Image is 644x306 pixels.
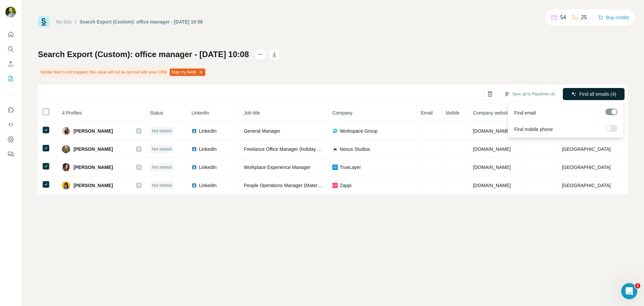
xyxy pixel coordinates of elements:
[244,165,311,170] span: Workplace Experience Manager
[62,181,70,189] img: Avatar
[73,182,113,189] span: [PERSON_NAME]
[62,110,82,116] span: 4 Profiles
[621,283,637,299] iframe: Intercom live chat
[514,110,536,116] span: Find email
[73,164,113,171] span: [PERSON_NAME]
[244,146,330,152] span: Freelance Office Manager (holiday cover)
[514,126,553,133] span: Find mobile phone
[5,119,16,131] button: Use Surfe API
[5,148,16,160] button: Feedback
[38,67,207,78] div: Mobile field is not mapped, this value will not be synced with your CRM
[473,146,511,152] span: [DOMAIN_NAME]
[199,164,217,171] span: LinkedIn
[152,128,172,134] span: Not started
[199,128,217,134] span: LinkedIn
[192,183,197,188] img: LinkedIn logo
[340,146,370,152] span: Nexus Studios
[579,91,616,97] span: Find all emails (4)
[255,49,266,60] button: actions
[581,13,587,21] p: 25
[332,110,353,116] span: Company
[192,128,197,134] img: LinkedIn logo
[80,18,203,25] div: Search Export (Custom): office manager - [DATE] 10:08
[192,165,197,170] img: LinkedIn logo
[332,146,338,152] img: company-logo
[635,283,640,289] span: 1
[38,49,249,60] h1: Search Export (Custom): office manager - [DATE] 10:08
[340,182,352,189] span: Zappi
[192,146,197,152] img: LinkedIn logo
[332,183,338,188] img: company-logo
[340,164,361,171] span: TrueLayer
[170,69,205,76] button: Map my fields
[473,110,510,116] span: Company website
[56,19,72,25] a: My lists
[332,165,338,170] img: company-logo
[62,127,70,135] img: Avatar
[150,110,163,116] span: Status
[152,146,172,152] span: Not started
[5,43,16,55] button: Search
[199,146,217,152] span: LinkedIn
[340,128,378,134] span: Workspace Group
[244,183,340,188] span: People Operations Manager (Maternity Leave)
[73,128,113,134] span: [PERSON_NAME]
[473,128,511,134] span: [DOMAIN_NAME]
[192,110,209,116] span: LinkedIn
[562,146,611,152] span: [GEOGRAPHIC_DATA]
[473,165,511,170] span: [DOMAIN_NAME]
[563,88,625,100] button: Find all emails (4)
[73,146,113,152] span: [PERSON_NAME]
[152,182,172,188] span: Not started
[199,182,217,189] span: LinkedIn
[562,165,611,170] span: [GEOGRAPHIC_DATA]
[332,128,338,134] img: company-logo
[5,58,16,70] button: Enrich CSV
[62,145,70,153] img: Avatar
[5,28,16,40] button: Quick start
[152,164,172,170] span: Not started
[5,73,16,85] button: My lists
[75,18,76,25] li: /
[499,89,559,99] button: Sync all to Pipedrive (4)
[5,104,16,116] button: Use Surfe on LinkedIn
[5,133,16,145] button: Dashboard
[244,110,260,116] span: Job title
[62,163,70,171] img: Avatar
[244,128,280,134] span: General Manager
[421,110,433,116] span: Email
[598,13,629,22] button: Buy credits
[38,16,49,28] img: Surfe Logo
[473,183,511,188] span: [DOMAIN_NAME]
[5,7,16,17] img: Avatar
[560,13,566,21] p: 54
[562,183,611,188] span: [GEOGRAPHIC_DATA]
[446,110,460,116] span: Mobile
